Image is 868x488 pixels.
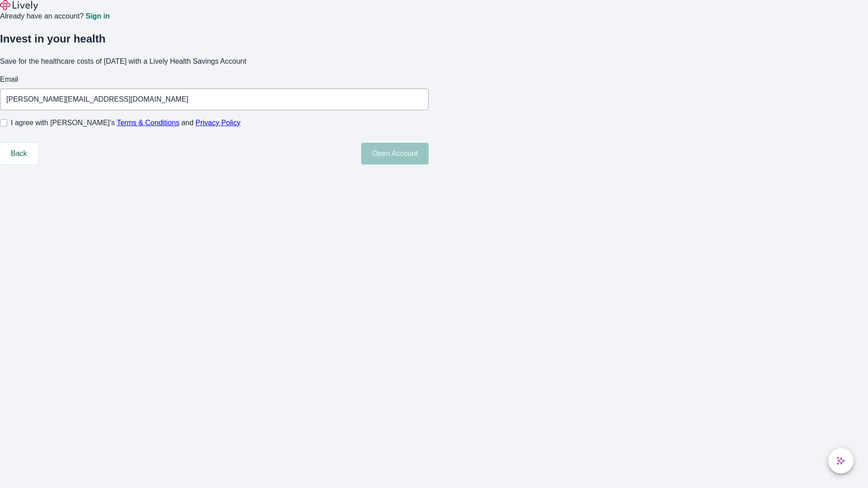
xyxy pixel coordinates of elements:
[117,119,179,127] a: Terms & Conditions
[828,448,854,474] button: chat
[85,13,109,20] a: Sign in
[11,117,241,128] span: I agree with [PERSON_NAME]’s and
[196,119,241,127] a: Privacy Policy
[836,456,845,465] svg: Lively AI Assistant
